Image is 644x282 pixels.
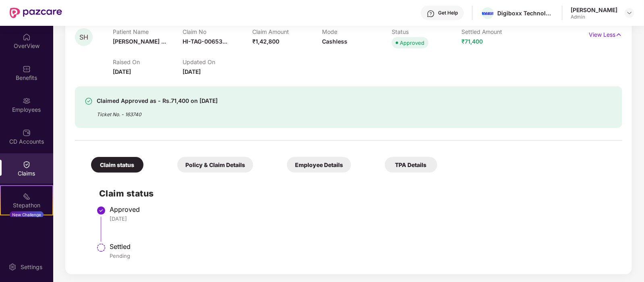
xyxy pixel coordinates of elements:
[96,243,106,253] img: svg+xml;base64,PHN2ZyBpZD0iU3RlcC1QZW5kaW5nLTMyeDMyIiB4bWxucz0iaHR0cDovL3d3dy53My5vcmcvMjAwMC9zdm...
[497,9,554,17] div: Digiboxx Technologies And Digital India Private Limited
[400,39,424,47] div: Approved
[322,28,392,35] p: Mode
[615,30,622,39] img: svg+xml;base64,PHN2ZyB4bWxucz0iaHR0cDovL3d3dy53My5vcmcvMjAwMC9zdmciIHdpZHRoPSIxNyIgaGVpZ2h0PSIxNy...
[287,157,351,173] div: Employee Details
[23,33,31,41] img: svg+xml;base64,PHN2ZyBpZD0iSG9tZSIgeG1sbnM9Imh0dHA6Ly93d3cudzMub3JnLzIwMDAvc3ZnIiB3aWR0aD0iMjAiIG...
[10,211,44,218] div: New Challenge
[79,34,88,41] span: SH
[97,106,218,118] div: Ticket No. - 163740
[177,157,253,173] div: Policy & Claim Details
[571,6,617,14] div: [PERSON_NAME]
[589,28,622,39] p: View Less
[252,28,322,35] p: Claim Amount
[8,263,17,271] img: svg+xml;base64,PHN2ZyBpZD0iU2V0dGluZy0yMHgyMCIgeG1sbnM9Imh0dHA6Ly93d3cudzMub3JnLzIwMDAvc3ZnIiB3aW...
[113,68,131,75] span: [DATE]
[23,129,31,137] img: svg+xml;base64,PHN2ZyBpZD0iQ0RfQWNjb3VudHMiIGRhdGEtbmFtZT0iQ0QgQWNjb3VudHMiIHhtbG5zPSJodHRwOi8vd3...
[18,263,45,271] div: Settings
[110,252,614,259] div: Pending
[85,97,93,105] img: svg+xml;base64,PHN2ZyBpZD0iU3VjY2Vzcy0zMngzMiIgeG1sbnM9Imh0dHA6Ly93d3cudzMub3JnLzIwMDAvc3ZnIiB3aW...
[23,97,31,105] img: svg+xml;base64,PHN2ZyBpZD0iRW1wbG95ZWVzIiB4bWxucz0iaHR0cDovL3d3dy53My5vcmcvMjAwMC9zdmciIHdpZHRoPS...
[110,242,614,251] div: Settled
[482,12,494,15] img: DiGiBoXX_Logo_Blue-01.png
[96,206,106,215] img: svg+xml;base64,PHN2ZyBpZD0iU3RlcC1Eb25lLTMyeDMyIiB4bWxucz0iaHR0cDovL3d3dy53My5vcmcvMjAwMC9zdmciIH...
[97,96,218,106] div: Claimed Approved as - Rs.71,400 on [DATE]
[183,58,252,65] p: Updated On
[183,38,227,45] span: HI-TAG-00653...
[113,28,183,35] p: Patient Name
[183,28,252,35] p: Claim No
[23,65,31,73] img: svg+xml;base64,PHN2ZyBpZD0iQmVuZWZpdHMiIHhtbG5zPSJodHRwOi8vd3d3LnczLm9yZy8yMDAwL3N2ZyIgd2lkdGg9Ij...
[427,10,435,18] img: svg+xml;base64,PHN2ZyBpZD0iSGVscC0zMngzMiIgeG1sbnM9Imh0dHA6Ly93d3cudzMub3JnLzIwMDAvc3ZnIiB3aWR0aD...
[1,201,52,209] div: Stepathon
[322,38,347,45] span: Cashless
[461,28,531,35] p: Settled Amount
[461,38,483,45] span: ₹71,400
[392,28,461,35] p: Status
[438,10,458,16] div: Get Help
[113,38,166,45] span: [PERSON_NAME] ...
[91,157,143,173] div: Claim status
[10,8,62,18] img: New Pazcare Logo
[110,205,614,213] div: Approved
[571,14,617,20] div: Admin
[23,192,31,201] img: svg+xml;base64,PHN2ZyB4bWxucz0iaHR0cDovL3d3dy53My5vcmcvMjAwMC9zdmciIHdpZHRoPSIyMSIgaGVpZ2h0PSIyMC...
[626,10,633,16] img: svg+xml;base64,PHN2ZyBpZD0iRHJvcGRvd24tMzJ4MzIiIHhtbG5zPSJodHRwOi8vd3d3LnczLm9yZy8yMDAwL3N2ZyIgd2...
[113,58,183,65] p: Raised On
[110,215,614,222] div: [DATE]
[99,187,614,200] h2: Claim status
[183,68,201,75] span: [DATE]
[252,38,279,45] span: ₹1,42,800
[385,157,437,173] div: TPA Details
[23,161,31,169] img: svg+xml;base64,PHN2ZyBpZD0iQ2xhaW0iIHhtbG5zPSJodHRwOi8vd3d3LnczLm9yZy8yMDAwL3N2ZyIgd2lkdGg9IjIwIi...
